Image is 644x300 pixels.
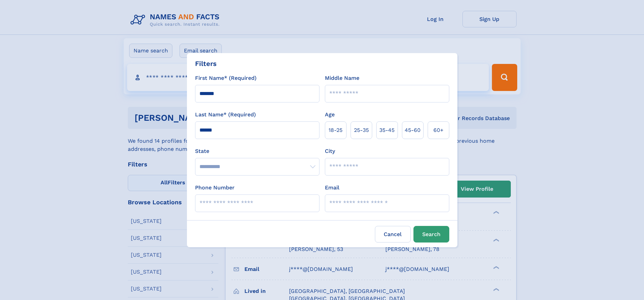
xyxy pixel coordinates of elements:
[433,126,444,134] span: 60+
[325,74,359,82] label: Middle Name
[329,126,342,134] span: 18‑25
[379,126,395,134] span: 35‑45
[375,226,411,243] label: Cancel
[195,111,256,119] label: Last Name* (Required)
[405,126,421,134] span: 45‑60
[195,184,235,192] label: Phone Number
[325,184,339,192] label: Email
[195,59,217,69] div: Filters
[413,226,449,243] button: Search
[195,74,257,82] label: First Name* (Required)
[325,147,335,155] label: City
[354,126,369,134] span: 25‑35
[325,111,335,119] label: Age
[195,147,319,155] label: State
